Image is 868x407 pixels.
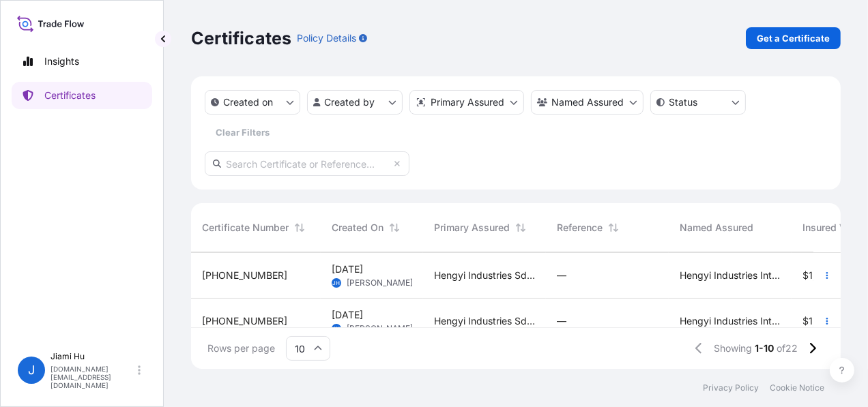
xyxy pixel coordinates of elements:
button: Sort [512,220,529,236]
span: [DATE] [332,262,363,276]
span: [DATE] [332,308,363,322]
span: [PHONE_NUMBER] [202,269,287,282]
span: — [557,269,566,282]
p: Named Assured [551,95,624,109]
span: Showing [714,342,752,355]
a: Certificates [12,82,152,109]
p: Certificates [191,27,291,49]
span: of 22 [777,342,798,355]
span: JH [333,276,341,290]
span: Hengyi Industries International Pte. Ltd. [680,269,781,282]
span: Insured Value [802,221,865,235]
span: — [557,314,566,328]
p: Certificates [44,89,96,102]
a: Cookie Notice [770,382,824,393]
span: 1 [809,316,813,326]
input: Search Certificate or Reference... [205,151,409,176]
span: Primary Assured [434,221,510,235]
button: cargoOwner Filter options [531,90,643,115]
span: Created On [332,221,384,235]
p: Created on [223,95,273,109]
p: Policy Details [297,31,356,45]
span: 1-10 [755,342,774,355]
p: Primary Assured [431,95,504,109]
span: , [813,316,815,326]
button: createdBy Filter options [307,90,403,115]
button: createdOn Filter options [205,90,300,115]
p: Status [669,95,697,109]
span: Named Assured [680,221,753,235]
button: Sort [386,220,403,236]
button: distributor Filter options [409,90,524,115]
a: Insights [12,48,152,75]
span: Hengyi Industries Sdn Bhd, Hengyi Industries International Pte. Ltd. [434,269,535,282]
span: 1 [809,271,813,280]
span: Rows per page [207,342,275,355]
p: Insights [44,55,79,68]
button: certificateStatus Filter options [650,90,746,115]
span: $ [802,316,809,326]
span: , [813,271,815,280]
a: Get a Certificate [746,27,841,49]
button: Sort [605,220,622,236]
span: Reference [557,221,603,235]
span: [PERSON_NAME] [347,323,413,334]
span: $ [802,271,809,280]
button: Clear Filters [205,121,281,143]
p: Clear Filters [216,125,270,139]
span: Certificate Number [202,221,289,235]
span: Hengyi Industries Sdn Bhd, Hengyi Industries International Pte. Ltd. [434,314,535,328]
p: Jiami Hu [50,351,135,362]
span: Hengyi Industries International Pte. Ltd. [680,314,781,328]
span: J [28,363,35,377]
p: Get a Certificate [757,31,830,45]
span: [PERSON_NAME] [347,277,413,288]
span: [PHONE_NUMBER] [202,314,287,328]
a: Privacy Policy [703,382,759,393]
p: Created by [325,95,375,109]
button: Sort [291,220,308,236]
p: [DOMAIN_NAME][EMAIL_ADDRESS][DOMAIN_NAME] [50,365,135,389]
